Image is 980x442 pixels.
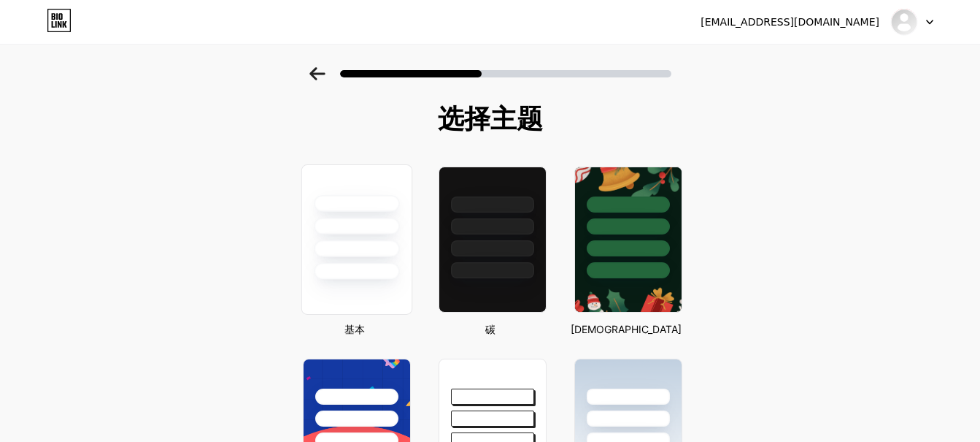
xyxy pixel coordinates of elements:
div: 选择主题 [297,104,684,133]
div: [DEMOGRAPHIC_DATA] [570,321,682,337]
div: [EMAIL_ADDRESS][DOMAIN_NAME] [701,15,879,30]
div: 基本 [298,321,411,337]
img: TSYT1001 [890,8,918,36]
div: 碳 [434,321,547,337]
